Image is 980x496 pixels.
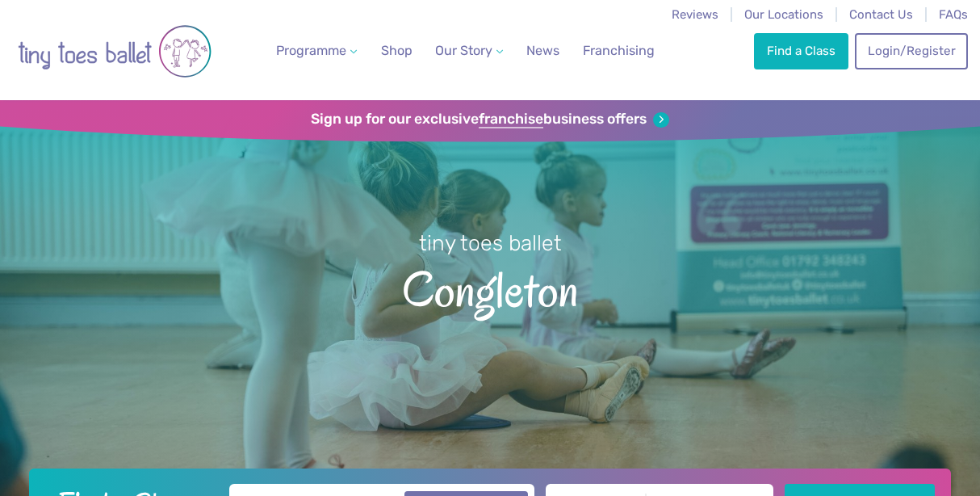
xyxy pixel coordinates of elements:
[672,7,718,22] a: Reviews
[583,43,655,58] span: Franchising
[576,35,661,67] a: Franchising
[520,35,566,67] a: News
[939,7,968,22] a: FAQs
[849,7,913,22] a: Contact Us
[26,258,954,317] span: Congleton
[419,230,562,256] small: tiny toes ballet
[375,35,419,67] a: Shop
[479,111,543,128] strong: franchise
[311,111,668,128] a: Sign up for our exclusivefranchisebusiness offers
[429,35,509,67] a: Our Story
[744,7,823,22] a: Our Locations
[435,43,492,58] span: Our Story
[381,43,413,58] span: Shop
[754,33,848,69] a: Find a Class
[276,43,346,58] span: Programme
[18,11,211,92] img: tiny toes ballet
[855,33,968,69] a: Login/Register
[526,43,559,58] span: News
[270,35,363,67] a: Programme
